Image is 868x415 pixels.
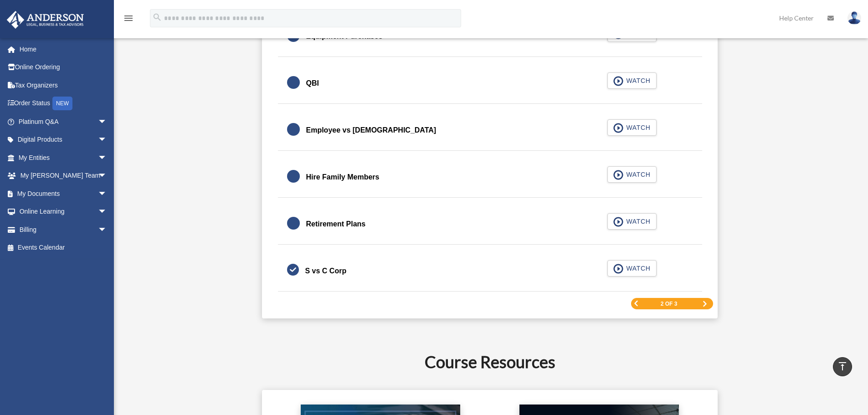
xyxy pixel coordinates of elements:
a: Next Page [702,301,708,307]
span: WATCH [623,76,650,85]
a: S vs C Corp WATCH [287,260,693,282]
button: WATCH [607,260,657,277]
span: arrow_drop_down [98,149,116,167]
a: Events Calendar [6,239,121,257]
a: Digital Productsarrow_drop_down [6,131,121,149]
span: WATCH [623,123,650,132]
a: My Documentsarrow_drop_down [6,184,121,203]
a: Hire Family Members WATCH [287,166,693,188]
a: Platinum Q&Aarrow_drop_down [6,113,121,131]
span: arrow_drop_down [98,220,116,239]
span: WATCH [623,264,650,273]
button: WATCH [607,213,657,230]
a: Previous Page [633,301,639,307]
div: Hire Family Members [306,171,380,184]
button: WATCH [607,72,657,89]
div: NEW [52,97,72,110]
a: My [PERSON_NAME] Teamarrow_drop_down [6,167,121,185]
img: User Pic [847,11,861,25]
div: S vs C Corp [305,265,347,277]
a: QBI WATCH [287,72,693,94]
span: WATCH [623,170,650,179]
button: WATCH [607,166,657,183]
a: Home [6,40,121,58]
img: Anderson Advisors Platinum Portal [4,11,87,29]
i: menu [123,13,134,24]
a: menu [123,16,134,24]
a: Online Ordering [6,58,121,77]
button: WATCH [607,119,657,136]
div: Employee vs [DEMOGRAPHIC_DATA] [306,124,437,137]
i: search [152,12,162,22]
span: arrow_drop_down [98,203,116,221]
a: Billingarrow_drop_down [6,220,121,239]
div: QBI [306,77,319,90]
h2: Course Resources [155,350,825,373]
span: WATCH [623,217,650,226]
span: arrow_drop_down [98,113,116,131]
i: vertical_align_top [837,361,848,372]
span: arrow_drop_down [98,167,116,185]
a: My Entitiesarrow_drop_down [6,149,121,167]
a: Order StatusNEW [6,94,121,113]
span: arrow_drop_down [98,184,116,203]
span: 2 of 3 [661,301,678,307]
a: Tax Organizers [6,76,121,94]
div: Retirement Plans [306,218,366,231]
a: Retirement Plans WATCH [287,213,693,235]
a: vertical_align_top [833,357,852,376]
a: Employee vs [DEMOGRAPHIC_DATA] WATCH [287,119,693,141]
a: Online Learningarrow_drop_down [6,203,121,221]
span: arrow_drop_down [98,131,116,149]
